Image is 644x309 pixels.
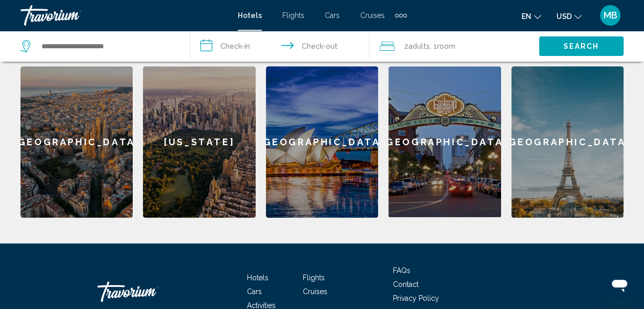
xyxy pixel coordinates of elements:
a: Travorium [97,276,200,307]
span: , 1 [430,39,455,53]
a: [GEOGRAPHIC_DATA] [266,66,378,218]
a: Flights [282,11,304,20]
a: Cars [247,287,262,296]
a: [GEOGRAPHIC_DATA] [20,66,133,218]
a: [GEOGRAPHIC_DATA] [511,66,624,218]
a: Flights [303,274,325,282]
a: [GEOGRAPHIC_DATA] [388,66,501,218]
a: FAQs [393,266,410,275]
iframe: Button to launch messaging window [603,268,636,301]
span: Adults [408,42,430,50]
button: Change language [522,9,541,24]
button: Travelers: 2 adults, 0 children [369,31,539,62]
a: Travorium [20,5,227,26]
span: 2 [404,39,430,53]
button: Extra navigation items [395,7,407,24]
a: Hotels [247,274,268,282]
span: Search [564,43,599,51]
a: Cars [325,11,340,20]
button: Change currency [556,9,581,24]
a: [US_STATE] [143,66,255,218]
span: Room [437,42,455,50]
span: MB [604,10,617,21]
a: Privacy Policy [393,294,439,302]
span: USD [556,12,572,21]
a: Cruises [303,287,327,296]
button: Search [539,36,624,55]
button: Check in and out dates [190,31,370,62]
a: Contact [393,280,419,288]
a: Hotels [238,11,262,20]
button: User Menu [597,5,624,26]
span: en [522,12,531,21]
a: Cruises [360,11,385,20]
div: [GEOGRAPHIC_DATA] [388,66,501,217]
